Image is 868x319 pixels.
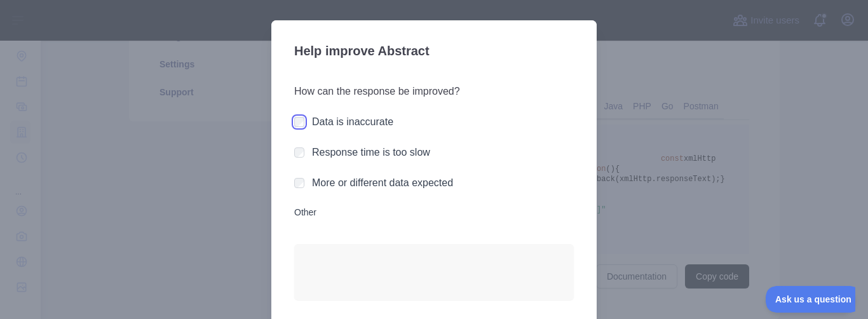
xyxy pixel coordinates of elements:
label: Other [294,206,574,219]
iframe: Toggle Customer Support [766,286,855,313]
label: More or different data expected [312,177,453,188]
label: Data is inaccurate [312,116,393,127]
h3: Help improve Abstract [294,36,574,69]
label: Response time is too slow [312,147,430,158]
h3: How can the response be improved? [294,84,574,99]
